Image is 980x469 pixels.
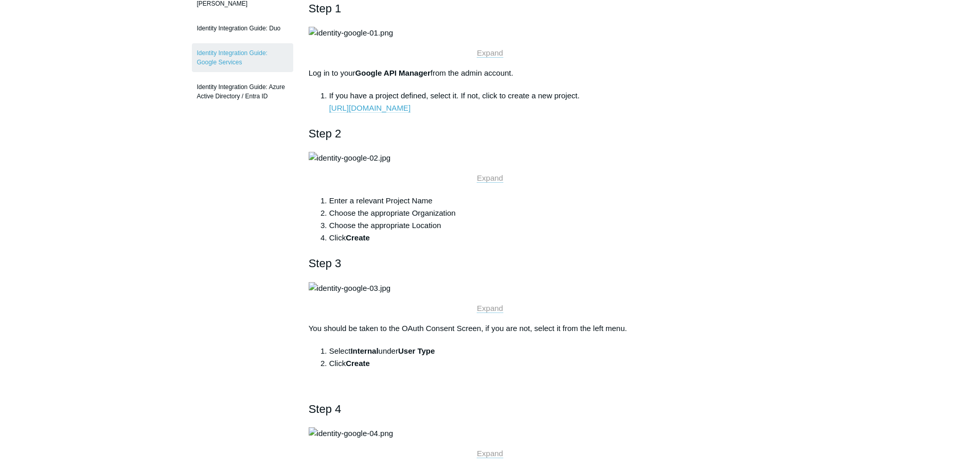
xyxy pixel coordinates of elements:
img: identity-google-04.png [309,427,393,440]
strong: Google API Manager [355,68,431,77]
li: Enter a relevant Project Name [329,195,672,207]
p: You should be taken to the OAuth Consent Screen, if you are not, select it from the left menu. [309,322,672,335]
a: Identity Integration Guide: Azure Active Directory / Entra ID [192,77,293,106]
h2: Step 4 [309,400,672,418]
h2: Step 3 [309,254,672,272]
span: Expand [477,449,503,458]
strong: Create [346,233,370,242]
span: Expand [477,173,503,182]
img: identity-google-02.jpg [309,152,390,164]
a: Expand [477,48,503,58]
a: Identity Integration Guide: Google Services [192,43,293,72]
li: Click [329,232,672,244]
a: Identity Integration Guide: Duo [192,19,293,38]
a: [URL][DOMAIN_NAME] [329,103,411,113]
li: Choose the appropriate Location [329,219,672,232]
a: Expand [477,449,503,458]
strong: Internal [350,346,378,355]
li: Choose the appropriate Organization [329,207,672,219]
li: Select under [329,345,672,357]
img: identity-google-03.jpg [309,282,390,294]
p: Log in to your from the admin account. [309,67,672,79]
a: Expand [477,173,503,183]
a: Expand [477,304,503,313]
strong: User Type [398,346,435,355]
img: identity-google-01.png [309,27,393,39]
strong: Create [346,359,370,368]
li: Click [329,357,672,370]
li: If you have a project defined, select it. If not, click to create a new project. [329,90,672,114]
h2: Step 2 [309,125,672,143]
span: Expand [477,48,503,57]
